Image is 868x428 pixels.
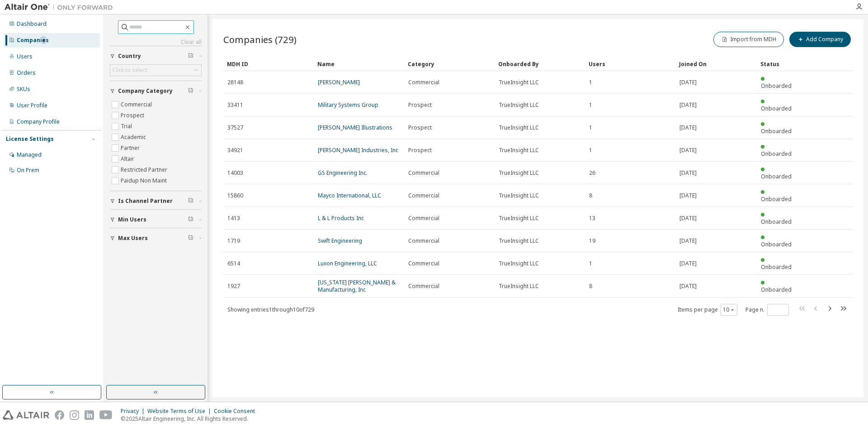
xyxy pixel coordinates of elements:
[318,214,364,222] a: L & L Products Inc
[761,240,792,248] span: Onboarded
[589,192,592,199] span: 8
[408,101,432,109] span: Prospect
[679,124,697,131] span: [DATE]
[318,237,362,245] a: Swift Engineering
[110,210,202,230] button: Min Users
[17,102,47,109] div: User Profile
[227,192,243,199] span: 15860
[318,124,392,131] a: [PERSON_NAME] Illustrations
[318,192,381,199] a: Mayco International, LLC
[408,215,439,222] span: Commercial
[121,164,169,175] label: Restricted Partner
[227,57,310,71] div: MDH ID
[318,260,377,267] a: Luxon Engineering, LLC
[227,147,243,154] span: 34921
[745,304,789,316] span: Page n.
[17,151,42,159] div: Managed
[118,235,148,242] span: Max Users
[227,283,240,290] span: 1927
[147,408,214,415] div: Website Terms of Use
[499,101,539,109] span: TrueInsight LLC
[110,228,202,248] button: Max Users
[70,410,79,420] img: instagram.svg
[678,304,737,316] span: Items per page
[589,169,595,177] span: 26
[17,167,39,174] div: On Prem
[317,57,401,71] div: Name
[6,135,54,143] div: License Settings
[499,260,539,267] span: TrueInsight LLC
[679,79,697,86] span: [DATE]
[118,53,141,60] span: Country
[408,192,439,199] span: Commercial
[3,410,49,420] img: altair_logo.svg
[227,260,240,267] span: 6514
[188,235,193,242] span: Clear filter
[121,175,169,186] label: Paidup Non Maint
[498,57,581,71] div: Onboarded By
[121,132,148,143] label: Academic
[499,169,539,177] span: TrueInsight LLC
[679,101,697,109] span: [DATE]
[499,215,539,222] span: TrueInsight LLC
[679,147,697,154] span: [DATE]
[188,53,193,60] span: Clear filter
[121,121,134,132] label: Trial
[679,260,697,267] span: [DATE]
[55,410,64,420] img: facebook.svg
[408,79,439,86] span: Commercial
[589,57,672,71] div: Users
[121,110,146,121] label: Prospect
[318,279,396,293] a: [US_STATE] [PERSON_NAME] & Manufacturing, Inc
[223,33,297,46] span: Companies (729)
[17,37,49,44] div: Companies
[589,215,595,222] span: 13
[589,147,592,154] span: 1
[318,101,378,109] a: Military Systems Group
[17,20,47,28] div: Dashboard
[85,410,94,420] img: linkedin.svg
[188,197,193,205] span: Clear filter
[499,283,539,290] span: TrueInsight LLC
[679,57,753,71] div: Joined On
[761,127,792,135] span: Onboarded
[110,46,202,66] button: Country
[499,124,539,131] span: TrueInsight LLC
[761,263,792,271] span: Onboarded
[679,192,697,199] span: [DATE]
[17,69,36,77] div: Orders
[408,169,439,177] span: Commercial
[227,101,243,109] span: 33411
[408,283,439,290] span: Commercial
[110,81,202,101] button: Company Category
[121,154,136,164] label: Altair
[99,410,113,420] img: youtube.svg
[121,143,142,154] label: Partner
[761,105,792,112] span: Onboarded
[679,237,697,245] span: [DATE]
[110,38,202,46] a: Clear all
[318,146,398,154] a: [PERSON_NAME] Industries, Inc
[589,237,595,245] span: 19
[121,408,147,415] div: Privacy
[227,169,243,177] span: 14003
[318,78,360,86] a: [PERSON_NAME]
[118,87,173,95] span: Company Category
[679,169,697,177] span: [DATE]
[679,283,697,290] span: [DATE]
[589,260,592,267] span: 1
[110,65,201,76] div: Click to select
[227,215,240,222] span: 1413
[761,82,792,90] span: Onboarded
[110,191,202,211] button: Is Channel Partner
[761,286,792,293] span: Onboarded
[679,215,697,222] span: [DATE]
[761,218,792,226] span: Onboarded
[589,101,592,109] span: 1
[5,3,118,12] img: Altair One
[499,79,539,86] span: TrueInsight LLC
[318,169,368,177] a: GS Engineering Inc.
[713,32,784,47] button: Import from MDH
[227,124,243,131] span: 37527
[188,216,193,223] span: Clear filter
